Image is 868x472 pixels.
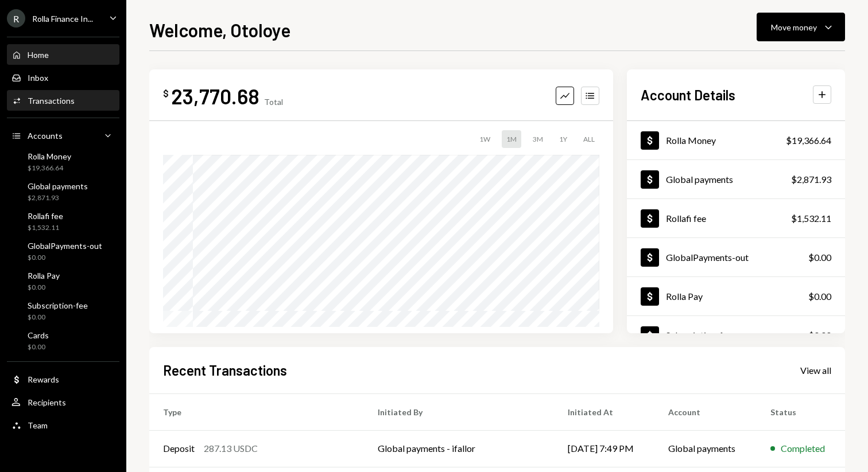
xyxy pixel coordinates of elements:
div: Global payments [28,181,88,191]
th: Status [757,393,845,430]
div: $0.00 [28,313,88,322]
div: Inbox [28,73,48,83]
div: 1Y [555,130,572,148]
div: $1,532.11 [791,212,831,225]
a: Inbox [7,67,119,88]
a: Team [7,415,119,435]
a: Global payments$2,871.93 [7,178,119,205]
div: GlobalPayments-out [666,252,749,263]
button: Move money [757,13,845,41]
div: 287.13 USDC [204,442,258,455]
div: Rollafi fee [666,213,706,224]
th: Initiated At [554,393,655,430]
a: Rollafi fee$1,532.11 [7,208,119,235]
div: Team [28,420,48,430]
div: View all [800,365,831,376]
a: Subscription-fee$0.00 [7,297,119,325]
div: Completed [781,442,825,455]
div: $1,532.11 [28,223,63,233]
a: Subscription-fee$0.00 [627,316,845,354]
h2: Account Details [641,85,735,104]
div: Rolla Money [666,135,716,146]
a: GlobalPayments-out$0.00 [7,237,119,265]
a: Rolla Pay$0.00 [7,267,119,295]
div: Total [264,97,283,107]
h1: Welcome, Otoloye [149,18,290,41]
div: Cards [28,330,49,340]
div: $0.00 [808,329,831,342]
div: Recipients [28,397,66,407]
div: Rollafi fee [28,211,63,221]
div: 1W [475,130,495,148]
th: Initiated By [364,393,554,430]
div: $19,366.64 [28,163,71,173]
div: 1M [502,130,521,148]
div: Move money [771,21,817,33]
div: GlobalPayments-out [28,241,102,251]
div: $2,871.93 [791,173,831,186]
th: Type [149,393,364,430]
h2: Recent Transactions [163,361,287,380]
div: Accounts [28,131,63,141]
a: GlobalPayments-out$0.00 [627,238,845,276]
div: R [7,9,25,28]
div: $0.00 [808,251,831,264]
a: Home [7,44,119,65]
a: Transactions [7,90,119,111]
td: Global payments - ifallor [364,430,554,467]
div: $2,871.93 [28,193,88,203]
div: Rolla Pay [666,291,703,302]
div: Home [28,50,49,60]
div: Rolla Finance In... [32,14,93,24]
a: Global payments$2,871.93 [627,160,845,198]
div: $0.00 [808,290,831,303]
a: Rolla Pay$0.00 [627,277,845,315]
div: $0.00 [28,342,49,352]
a: Rolla Money$19,366.64 [627,121,845,159]
div: $ [163,88,169,99]
div: Transactions [28,96,75,106]
div: Rolla Money [28,151,71,161]
div: Deposit [163,442,195,455]
a: Recipients [7,392,119,412]
div: 3M [528,130,548,148]
div: 23,770.68 [171,83,259,109]
div: Subscription-fee [666,330,732,341]
a: Cards$0.00 [7,327,119,354]
a: View all [800,364,831,376]
div: $0.00 [28,283,60,292]
a: Rewards [7,369,119,389]
div: Global payments [666,174,733,185]
div: $0.00 [28,253,102,263]
td: Global payments [654,430,757,467]
div: ALL [579,130,599,148]
div: Rewards [28,375,59,384]
div: Rolla Pay [28,271,60,280]
td: [DATE] 7:49 PM [554,430,655,467]
div: Subscription-fee [28,301,88,310]
th: Account [654,393,757,430]
a: Rollafi fee$1,532.11 [627,199,845,237]
a: Rolla Money$19,366.64 [7,148,119,175]
a: Accounts [7,125,119,146]
div: $19,366.64 [786,134,831,147]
